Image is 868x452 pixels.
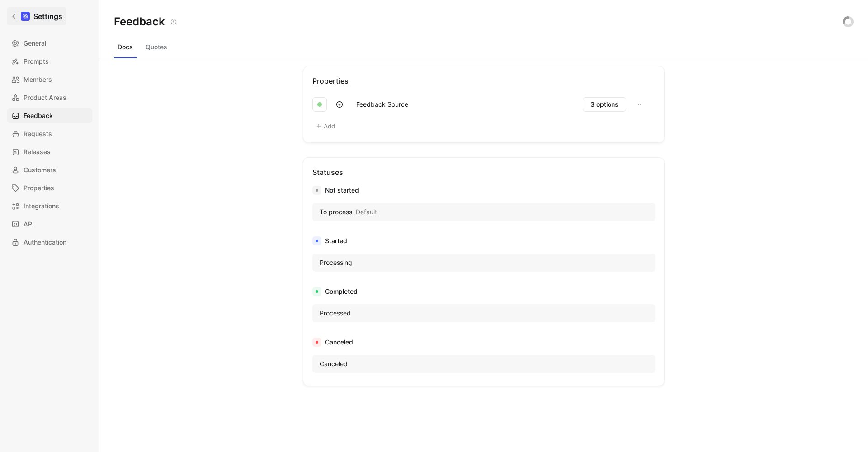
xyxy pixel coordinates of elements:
span: General [24,38,46,49]
div: Canceled [312,337,655,348]
span: Authentication [24,237,66,248]
span: Customers [24,165,56,175]
a: API [7,217,92,231]
span: Canceled [320,358,348,369]
a: Integrations [7,199,92,213]
div: Not started [312,185,655,196]
span: Processed [320,308,351,319]
a: Requests [7,127,92,141]
a: Settings [7,7,66,25]
div: Completed [312,286,655,297]
span: Processing [320,257,352,268]
h2: Feedback [114,14,165,29]
span: Requests [24,128,52,139]
span: Properties [24,183,54,193]
span: Default [356,207,377,217]
a: Customers [7,163,92,177]
span: 3 options [590,99,618,110]
span: To process [320,207,352,217]
span: Releases [24,146,51,157]
a: General [7,36,92,51]
a: Prompts [7,54,92,69]
a: Feedback [7,108,92,123]
a: Authentication [7,235,92,250]
span: Prompts [24,56,49,67]
button: Feedback Source [352,97,412,112]
a: Properties [7,181,92,195]
span: API [24,219,34,230]
div: Started [312,235,655,246]
button: 3 options [583,97,626,112]
a: Releases [7,145,92,159]
span: Integrations [24,201,59,212]
div: Properties [312,75,655,86]
h1: Settings [33,11,62,22]
button: Docs [114,40,137,54]
a: Members [7,72,92,87]
div: Statuses [312,167,655,178]
button: Quotes [142,40,171,54]
a: Product Areas [7,90,92,105]
span: Product Areas [24,92,66,103]
button: Add [312,120,339,132]
span: Feedback [24,110,53,121]
span: Members [24,74,52,85]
